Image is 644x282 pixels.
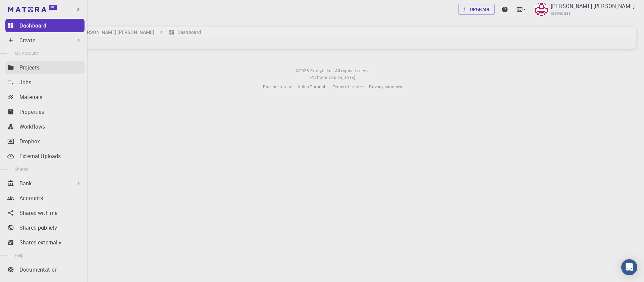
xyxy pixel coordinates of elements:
h6: Dashboard [175,29,201,36]
span: © 2025 [296,67,310,74]
span: Privacy statement [369,84,404,89]
nav: breadcrumb [34,29,202,36]
span: Platform version [310,74,342,81]
span: All rights reserved. [335,67,371,74]
a: Documentation [263,84,292,90]
a: Upgrade [458,4,495,15]
p: Create [19,36,35,44]
span: Exabyte Inc. [310,68,334,73]
a: Privacy statement [369,84,404,90]
div: Open Intercom Messenger [621,259,637,275]
a: [DATE]. [342,74,357,81]
span: Support [13,5,38,11]
p: Materials [19,93,42,101]
a: Jobs [5,76,85,89]
span: Documentation [263,84,292,89]
span: Video Tutorials [298,84,327,89]
a: Projects [5,61,85,74]
a: Terms of service [333,84,364,90]
span: [DATE] . [342,75,357,80]
img: logo [8,7,46,12]
a: Exabyte Inc. [310,67,334,74]
p: Projects [19,63,40,72]
a: Video Tutorials [298,84,327,90]
h6: [PERSON_NAME] [PERSON_NAME] [77,29,154,36]
img: Sanjay Kumar Mahla [535,3,548,16]
a: Dashboard [5,19,85,32]
span: Individual [551,10,570,17]
p: Dashboard [19,21,46,30]
span: Terms of service [333,84,364,89]
div: Create [5,34,85,47]
p: [PERSON_NAME] [PERSON_NAME] [551,2,635,10]
span: My Account [15,50,38,56]
a: Materials [5,90,85,104]
p: Jobs [19,78,32,86]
